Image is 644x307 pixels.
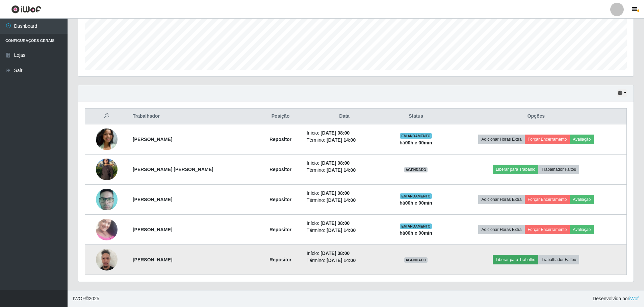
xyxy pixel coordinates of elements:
[493,255,538,264] button: Liberar para Trabalho
[525,195,570,204] button: Forçar Encerramento
[73,296,85,301] span: IWOF
[129,109,258,124] th: Trabalhador
[307,220,382,227] li: Início:
[538,165,579,174] button: Trabalhador Faltou
[404,257,428,263] span: AGENDADO
[525,135,570,144] button: Forçar Encerramento
[11,5,41,14] img: CoreUI Logo
[133,257,172,262] strong: [PERSON_NAME]
[386,109,445,124] th: Status
[327,197,356,203] time: [DATE] 14:00
[327,167,356,173] time: [DATE] 14:00
[320,220,350,226] time: [DATE] 08:00
[400,200,432,206] strong: há 00 h e 00 min
[269,197,291,202] strong: Repositor
[327,137,356,143] time: [DATE] 14:00
[307,137,382,144] li: Término:
[570,225,594,234] button: Avaliação
[133,167,213,172] strong: [PERSON_NAME] [PERSON_NAME]
[269,227,291,232] strong: Repositor
[269,257,291,262] strong: Repositor
[327,258,356,263] time: [DATE] 14:00
[570,135,594,144] button: Avaliação
[96,150,118,189] img: 1750884845211.jpeg
[258,109,303,124] th: Posição
[307,227,382,234] li: Término:
[96,210,118,249] img: 1753110543973.jpeg
[96,128,118,150] img: 1748893020398.jpeg
[269,167,291,172] strong: Repositor
[133,137,172,142] strong: [PERSON_NAME]
[538,255,579,264] button: Trabalhador Faltou
[320,190,350,196] time: [DATE] 08:00
[400,193,432,199] span: EM ANDAMENTO
[307,257,382,264] li: Término:
[320,251,350,256] time: [DATE] 08:00
[525,225,570,234] button: Forçar Encerramento
[307,167,382,174] li: Término:
[478,135,524,144] button: Adicionar Horas Extra
[307,160,382,167] li: Início:
[307,129,382,137] li: Início:
[73,295,101,302] span: © 2025 .
[133,227,172,232] strong: [PERSON_NAME]
[96,186,118,213] img: 1752163217594.jpeg
[307,250,382,257] li: Início:
[400,230,432,236] strong: há 00 h e 00 min
[303,109,386,124] th: Data
[478,225,524,234] button: Adicionar Horas Extra
[269,137,291,142] strong: Repositor
[593,295,639,302] span: Desenvolvido por
[307,197,382,204] li: Término:
[629,296,639,301] a: iWof
[478,195,524,204] button: Adicionar Horas Extra
[400,140,432,145] strong: há 00 h e 00 min
[400,223,432,229] span: EM ANDAMENTO
[446,109,627,124] th: Opções
[404,167,428,172] span: AGENDADO
[307,190,382,197] li: Início:
[96,245,118,274] img: 1753289887027.jpeg
[327,228,356,233] time: [DATE] 14:00
[400,133,432,139] span: EM ANDAMENTO
[570,195,594,204] button: Avaliação
[320,160,350,166] time: [DATE] 08:00
[493,165,538,174] button: Liberar para Trabalho
[320,130,350,136] time: [DATE] 08:00
[133,197,172,202] strong: [PERSON_NAME]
